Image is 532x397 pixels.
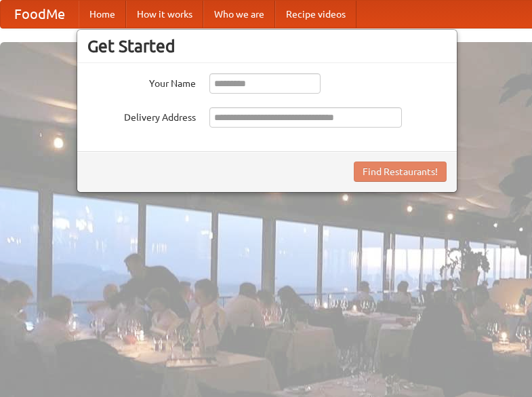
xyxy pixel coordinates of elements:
[79,1,126,28] a: Home
[87,36,447,56] h3: Get Started
[126,1,203,28] a: How it works
[275,1,356,28] a: Recipe videos
[354,162,447,182] button: Find Restaurants!
[87,73,196,90] label: Your Name
[87,107,196,124] label: Delivery Address
[1,1,79,28] a: FoodMe
[203,1,275,28] a: Who we are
